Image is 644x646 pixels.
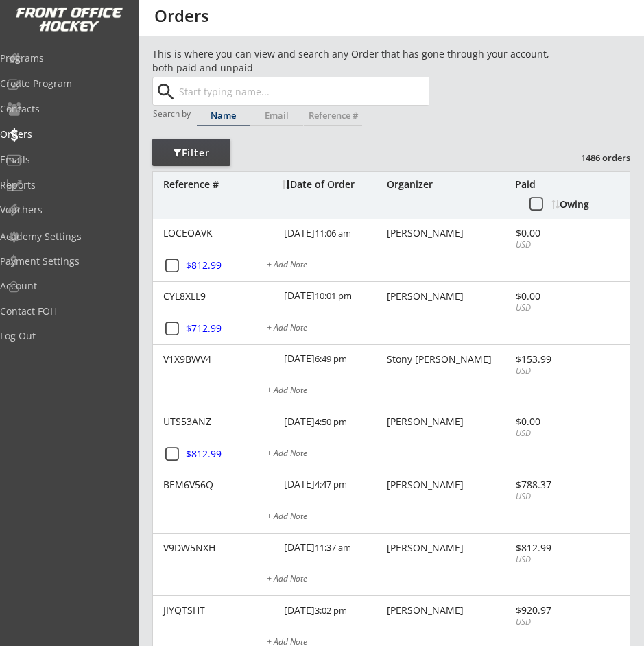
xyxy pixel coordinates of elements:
[387,606,512,615] div: [PERSON_NAME]
[250,111,303,120] div: Email
[516,239,589,251] div: USD
[163,417,276,427] div: UTS53ANZ
[163,228,276,238] div: LOCEOAVK
[186,261,265,270] div: $812.99
[163,606,276,615] div: JIYQTSHT
[315,604,347,617] font: 3:02 pm
[154,81,177,103] button: search
[315,478,347,490] font: 4:47 pm
[152,47,552,74] div: This is where you can view and search any Order that has gone through your account, both paid and...
[516,417,589,427] div: $0.00
[516,554,589,566] div: USD
[315,289,352,302] font: 10:01 pm
[267,324,630,335] div: + Add Note
[304,111,362,120] div: Reference #
[176,77,429,105] input: Start typing name...
[516,428,589,440] div: USD
[267,261,630,272] div: + Add Note
[516,228,589,238] div: $0.00
[516,491,589,503] div: USD
[516,606,589,615] div: $920.97
[516,617,589,628] div: USD
[387,228,512,238] div: [PERSON_NAME]
[163,291,276,301] div: CYL8XLL9
[516,302,589,314] div: USD
[516,543,589,553] div: $812.99
[197,111,250,120] div: Name
[387,355,512,364] div: Stony [PERSON_NAME]
[267,386,630,397] div: + Add Note
[152,146,230,160] div: Filter
[516,480,589,490] div: $788.37
[387,543,512,553] div: [PERSON_NAME]
[387,180,512,189] div: Organizer
[515,180,589,189] div: Paid
[387,417,512,427] div: [PERSON_NAME]
[267,449,630,460] div: + Add Note
[282,180,383,189] div: Date of Order
[315,416,347,428] font: 4:50 pm
[163,355,276,364] div: V1X9BWV4
[267,512,630,523] div: + Add Note
[315,227,351,239] font: 11:06 am
[516,366,589,377] div: USD
[315,541,351,553] font: 11:37 am
[284,407,383,438] div: [DATE]
[284,596,383,627] div: [DATE]
[284,219,383,250] div: [DATE]
[284,345,383,376] div: [DATE]
[516,355,589,364] div: $153.99
[186,449,265,459] div: $812.99
[284,534,383,564] div: [DATE]
[163,480,276,490] div: BEM6V56Q
[267,575,630,586] div: + Add Note
[559,152,630,164] div: 1486 orders
[284,470,383,501] div: [DATE]
[516,291,589,301] div: $0.00
[284,282,383,313] div: [DATE]
[153,109,192,118] div: Search by
[163,543,276,553] div: V9DW5NXH
[387,480,512,490] div: [PERSON_NAME]
[387,291,512,301] div: [PERSON_NAME]
[186,324,265,333] div: $712.99
[315,352,347,365] font: 6:49 pm
[163,180,275,189] div: Reference #
[551,200,630,209] div: Owing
